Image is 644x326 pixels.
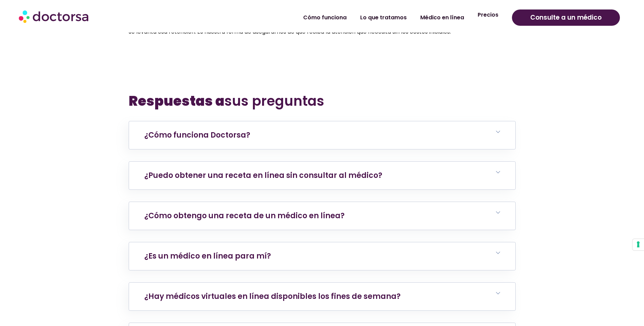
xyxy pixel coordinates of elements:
[129,91,224,110] b: Respuestas a
[144,130,250,140] a: ¿Cómo funciona Doctorsa?
[166,10,505,25] nav: Menú
[129,242,515,270] h6: ¿Es un médico en línea para mí?
[129,121,515,149] h6: ¿Cómo funciona Doctorsa?
[129,283,515,310] h6: ¿Hay médicos virtuales en línea disponibles los fines de semana?
[129,202,515,230] h6: ¿Cómo obtengo una receta de un médico en línea?
[353,10,413,25] a: Lo que tratamos
[144,210,345,221] a: ¿Cómo obtengo una receta de un médico en línea?
[144,251,271,261] a: ¿Es un médico en línea para mí?
[413,10,471,25] a: Médico en línea
[144,170,382,181] a: ¿Puedo obtener una receta en línea sin consultar al médico?
[144,291,401,302] a: ¿Hay médicos virtuales en línea disponibles los fines de semana?
[471,7,505,23] a: Precios
[129,91,324,110] font: sus preguntas
[296,10,353,25] a: Cómo funciona
[129,162,515,189] h6: ¿Puedo obtener una receta en línea sin consultar al médico?
[512,9,620,26] a: Consulte a un médico
[632,239,644,250] button: Your consent preferences for tracking technologies
[530,12,602,23] span: Consulte a un médico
